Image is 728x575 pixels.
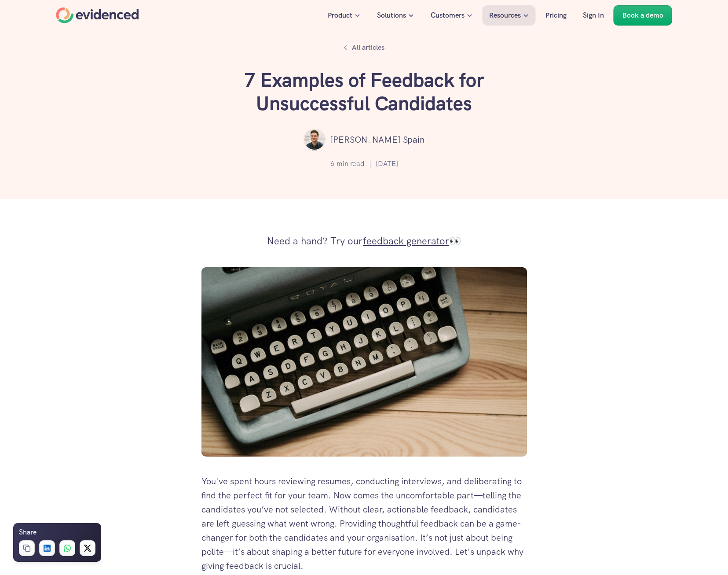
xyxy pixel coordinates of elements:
[330,158,334,170] p: 6
[576,5,611,26] a: Sign In
[56,7,139,23] a: Home
[304,129,326,151] img: ""
[376,158,398,170] p: [DATE]
[539,5,573,26] a: Pricing
[19,527,37,538] h6: Share
[614,5,672,26] a: Book a demo
[622,10,663,21] p: Book a demo
[431,10,465,21] p: Customers
[232,69,496,115] h1: 7 Examples of Feedback for Unsuccessful Candidates
[267,232,461,250] p: Need a hand? Try our 👀
[337,158,365,170] p: min read
[363,235,449,247] a: feedback generator
[369,158,371,170] p: |
[583,10,604,21] p: Sign In
[489,10,521,21] p: Resources
[352,42,384,53] p: All articles
[339,40,389,55] a: All articles
[377,10,406,21] p: Solutions
[330,133,424,147] p: [PERSON_NAME] Spain
[201,267,527,457] img: Typewriter
[545,10,567,21] p: Pricing
[201,474,527,573] p: You've spent hours reviewing resumes, conducting interviews, and deliberating to find the perfect...
[328,10,352,21] p: Product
